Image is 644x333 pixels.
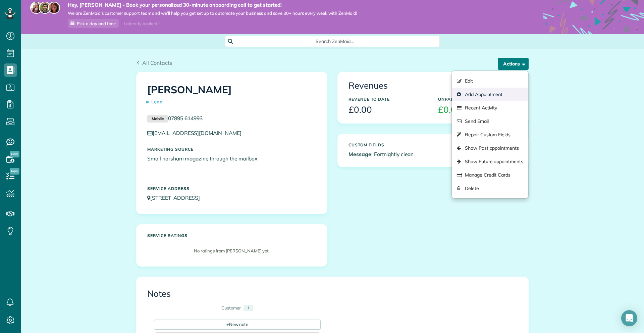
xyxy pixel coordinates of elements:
div: Customer [221,305,241,311]
b: Message [348,151,371,157]
h5: Service ratings [147,233,316,238]
span: All Contacts [142,59,172,66]
button: Actions [498,58,529,70]
p: : Fortnightly clean [348,150,428,158]
h3: £0.00 [438,105,518,115]
a: Mobile07895 614993 [147,115,203,122]
div: New note [154,320,321,330]
span: + [226,321,229,327]
span: Lead [147,96,165,108]
h1: [PERSON_NAME] [147,84,316,108]
strong: Hey, [PERSON_NAME] - Book your personalized 30-minute onboarding call to get started! [68,2,357,8]
a: Repair Custom Fields [452,128,528,141]
a: Delete [452,182,528,195]
p: No ratings from [PERSON_NAME] yet. [151,248,313,254]
img: maria-72a9807cf96188c08ef61303f053569d2e2a8a1cde33d635c8a3ac13582a053d.jpg [30,2,42,14]
a: Edit [452,74,528,88]
span: New [10,168,19,175]
p: Small horsham magazine through the mailbox [147,155,316,162]
small: Mobile [147,115,168,123]
span: Pick a day and time [77,21,116,26]
div: 1 [244,305,253,311]
a: Show Past appointments [452,141,528,155]
div: I already booked it [120,19,165,28]
span: We are ZenMaid’s customer support team and we’ll help you get set up to automate your business an... [68,10,357,16]
a: Recent Activity [452,101,528,114]
h5: Service Address [147,186,316,191]
a: [EMAIL_ADDRESS][DOMAIN_NAME] [147,130,248,136]
h5: Unpaid Balance [438,97,518,101]
img: jorge-587dff0eeaa6aab1f244e6dc62b8924c3b6ad411094392a53c71c6c4a576187d.jpg [39,2,51,14]
h3: £0.00 [348,105,428,115]
a: Manage Credit Cards [452,168,528,182]
a: Send Email [452,114,528,128]
a: Add Appointment [452,88,528,101]
h5: Marketing Source [147,147,316,151]
a: [STREET_ADDRESS] [147,194,206,201]
div: Open Intercom Messenger [621,310,637,326]
h5: Revenue to Date [348,97,428,101]
h3: Notes [147,289,518,299]
h3: Revenues [348,81,518,91]
a: Show Future appointments [452,155,528,168]
a: All Contacts [136,59,172,67]
h5: Custom Fields [348,143,428,147]
a: Pick a day and time [68,19,119,28]
img: michelle-19f622bdf1676172e81f8f8fba1fb50e276960ebfe0243fe18214015130c80e4.jpg [48,2,60,14]
span: New [10,151,19,157]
